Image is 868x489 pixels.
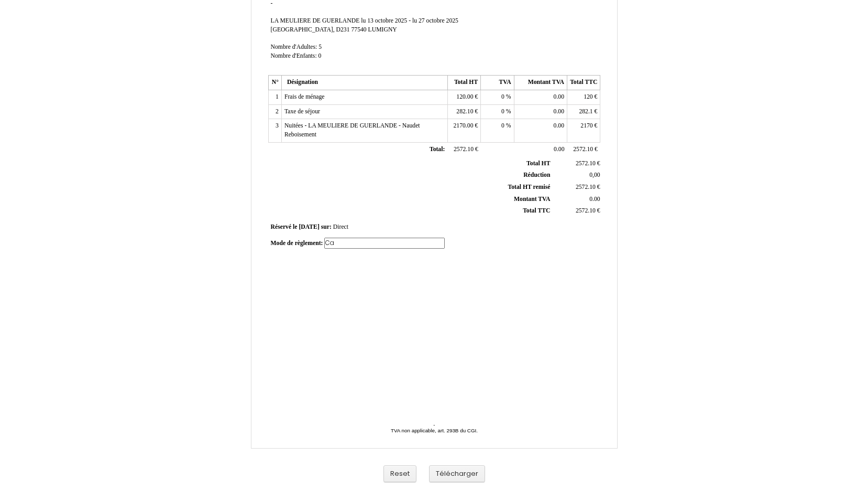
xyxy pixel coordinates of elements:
[268,90,281,105] td: 1
[554,93,564,100] span: 0.00
[454,146,474,153] span: 2572.10
[552,158,602,169] td: €
[508,184,550,190] span: Total HT remisé
[589,172,600,178] span: 0,00
[501,93,504,100] span: 0
[453,122,473,129] span: 2170.00
[501,108,504,115] span: 0
[456,93,473,100] span: 120.00
[430,146,445,153] span: Total:
[284,122,420,138] span: Nuitées - LA MEULIERE DE GUERLANDE - Naudet Reboisement
[589,196,600,203] span: 0.00
[567,76,600,90] th: Total TTC
[567,90,600,105] td: €
[383,465,416,483] button: Reset
[576,184,596,190] span: 2572.10
[576,207,596,214] span: 2572.10
[514,196,550,203] span: Montant TVA
[554,122,564,129] span: 0.00
[481,104,514,119] td: %
[573,146,593,153] span: 2572.10
[526,160,550,167] span: Total HT
[567,142,600,157] td: €
[481,76,514,90] th: TVA
[299,224,319,230] span: [DATE]
[433,422,435,428] span: -
[268,76,281,90] th: N°
[271,26,350,33] span: [GEOGRAPHIC_DATA], D231
[271,17,360,24] span: LA MEULIERE DE GUERLANDE
[481,90,514,105] td: %
[584,93,593,100] span: 120
[268,119,281,142] td: 3
[284,108,320,115] span: Taxe de séjour
[456,108,473,115] span: 282.10
[579,108,592,115] span: 282.1
[576,160,596,167] span: 2572.10
[447,76,480,90] th: Total HT
[318,52,322,59] span: 0
[501,122,504,129] span: 0
[481,119,514,142] td: %
[284,93,325,100] span: Frais de ménage
[567,119,600,142] td: €
[281,76,447,90] th: Désignation
[447,142,480,157] td: €
[361,17,458,24] span: lu 13 octobre 2025 - lu 27 octobre 2025
[552,205,602,217] td: €
[318,44,322,50] span: 5
[271,44,317,50] span: Nombre d'Adultes:
[514,76,567,90] th: Montant TVA
[447,119,480,142] td: €
[391,428,478,433] span: TVA non applicable, art. 293B du CGI.
[271,224,298,230] span: Réservé le
[271,240,323,247] span: Mode de règlement:
[554,108,564,115] span: 0.00
[321,224,332,230] span: sur:
[368,26,397,33] span: LUMIGNY
[271,52,317,59] span: Nombre d'Enfants:
[268,104,281,119] td: 2
[580,122,592,129] span: 2170
[552,182,602,194] td: €
[554,146,564,153] span: 0.00
[523,207,550,214] span: Total TTC
[567,104,600,119] td: €
[333,224,348,230] span: Direct
[447,90,480,105] td: €
[429,465,485,483] button: Télécharger
[523,172,550,178] span: Réduction
[351,26,366,33] span: 77540
[447,104,480,119] td: €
